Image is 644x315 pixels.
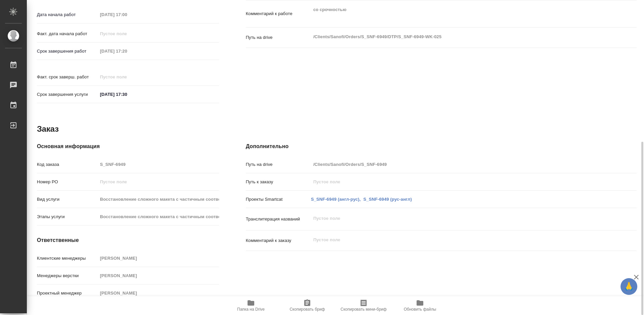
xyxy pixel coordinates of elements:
[335,296,392,315] button: Скопировать мини-бриф
[98,89,156,99] input: ✎ Введи что-нибудь
[37,213,98,220] p: Этапы услуги
[311,4,604,22] textarea: со срочностью
[37,290,98,297] p: Проектный менеджер
[98,271,219,280] input: Пустое поле
[37,255,98,262] p: Клиентские менеджеры
[623,279,635,294] span: 🙏
[37,30,98,37] p: Факт. дата начала работ
[98,72,156,82] input: Пустое поле
[246,161,311,168] p: Путь на drive
[98,288,219,298] input: Пустое поле
[311,197,361,202] a: S_SNF-6949 (англ-рус),
[246,34,311,41] p: Путь на drive
[340,307,386,312] span: Скопировать мини-бриф
[37,91,98,98] p: Срок завершения услуги
[37,124,59,134] h2: Заказ
[37,74,98,80] p: Факт. срок заверш. работ
[246,237,311,244] p: Комментарий к заказу
[37,236,219,244] h4: Ответственные
[246,196,311,203] p: Проекты Smartcat
[37,196,98,203] p: Вид услуги
[37,142,219,150] h4: Основная информация
[246,142,637,150] h4: Дополнительно
[237,307,265,312] span: Папка на Drive
[246,179,311,185] p: Путь к заказу
[392,296,448,315] button: Обновить файлы
[311,160,604,169] input: Пустое поле
[98,253,219,263] input: Пустое поле
[37,161,98,168] p: Код заказа
[289,307,325,312] span: Скопировать бриф
[246,216,311,223] p: Транслитерация названий
[98,160,219,169] input: Пустое поле
[279,296,335,315] button: Скопировать бриф
[98,46,156,56] input: Пустое поле
[37,48,98,55] p: Срок завершения работ
[98,212,219,222] input: Пустое поле
[246,10,311,17] p: Комментарий к работе
[311,177,604,187] input: Пустое поле
[311,31,604,43] textarea: /Clients/Sanofi/Orders/S_SNF-6949/DTP/S_SNF-6949-WK-025
[621,278,637,295] button: 🙏
[37,272,98,279] p: Менеджеры верстки
[404,307,436,312] span: Обновить файлы
[98,10,156,19] input: Пустое поле
[363,197,412,202] a: S_SNF-6949 (рус-англ)
[37,11,98,18] p: Дата начала работ
[98,29,156,39] input: Пустое поле
[223,296,279,315] button: Папка на Drive
[37,179,98,185] p: Номер РО
[98,194,219,204] input: Пустое поле
[98,177,219,187] input: Пустое поле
